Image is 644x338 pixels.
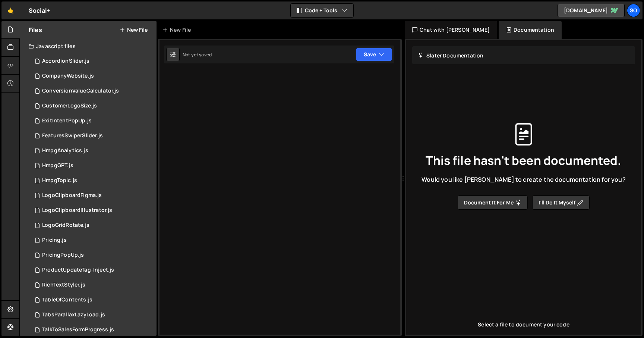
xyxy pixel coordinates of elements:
[29,278,157,292] div: 15116/45334.js
[42,103,97,109] div: CustomerLogoSize.js
[42,297,92,303] div: TableOfContents.js
[1,1,20,19] a: 🤙
[29,307,157,322] div: 15116/39536.js
[42,73,94,79] div: CompanyWebsite.js
[162,26,194,34] div: New File
[42,326,114,333] div: TalkToSalesFormProgress.js
[29,203,157,218] div: 15116/42838.js
[426,154,621,166] span: This file hasn't been documented.
[29,218,157,233] div: 15116/46100.js
[29,322,157,337] div: 15116/41316.js
[42,252,84,259] div: PricingPopUp.js
[458,195,528,210] button: Document it for me
[29,6,50,15] div: Social+
[29,263,157,278] div: 15116/40695.js
[42,162,73,169] div: HmpgGPT.js
[29,128,157,143] div: 15116/40701.js
[42,147,88,154] div: HmpgAnalytics.js
[29,69,157,84] div: 15116/40349.js
[29,98,157,113] div: 15116/40353.js
[29,292,157,307] div: 15116/45787.js
[20,39,157,54] div: Javascript files
[29,173,157,188] div: 15116/41820.js
[405,21,497,39] div: Chat with [PERSON_NAME]
[291,4,353,17] button: Code + Tools
[418,52,483,59] h2: Slater Documentation
[42,118,92,124] div: ExitIntentPopUp.js
[42,237,67,244] div: Pricing.js
[29,248,157,263] div: 15116/45407.js
[42,88,119,94] div: ConversionValueCalculator.js
[29,113,157,128] div: 15116/40766.js
[29,26,42,34] h2: Files
[29,188,157,203] : 15116/40336.js
[532,195,590,210] button: I’ll do it myself
[42,222,89,229] div: LogoGridRotate.js
[29,158,157,173] div: 15116/41430.js
[183,51,212,58] div: Not yet saved
[499,21,562,39] div: Documentation
[29,233,157,248] div: 15116/40643.js
[29,84,157,98] div: 15116/40946.js
[29,54,157,69] div: 15116/41115.js
[42,177,77,184] div: HmpgTopic.js
[42,132,103,139] div: FeaturesSwiperSlider.js
[42,192,102,199] div: LogoClipboardFigma.js
[29,143,157,158] div: 15116/40702.js
[627,4,640,17] a: So
[422,175,625,184] span: Would you like [PERSON_NAME] to create the documentation for you?
[120,27,148,33] button: New File
[42,267,114,273] div: ProductUpdateTag-Inject.js
[356,48,392,61] button: Save
[42,282,85,288] div: RichTextStyler.js
[558,4,625,17] a: [DOMAIN_NAME]
[42,58,89,65] div: AccordionSlider.js
[42,207,112,214] div: LogoClipboardIllustrator.js
[42,312,105,318] div: TabsParallaxLazyLoad.js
